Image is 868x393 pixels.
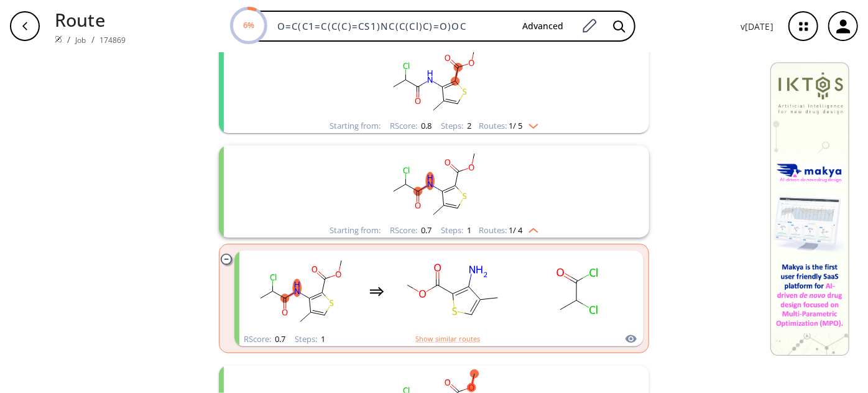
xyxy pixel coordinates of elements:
img: Down [522,119,538,129]
div: Steps : [295,335,325,343]
div: Steps : [441,122,471,130]
span: 0.8 [419,120,432,131]
img: Spaya logo [55,35,62,43]
span: 1 [465,224,471,236]
span: 0.7 [273,333,285,344]
button: Show similar routes [415,333,480,344]
p: v [DATE] [741,20,773,33]
span: 1 [319,333,325,344]
img: Up [522,223,538,233]
li: / [91,33,95,46]
li: / [67,33,70,46]
div: Routes: [479,226,538,234]
div: Starting from: [330,226,381,234]
svg: CC(Cl)C(=O)Cl [521,252,633,330]
p: Route [55,6,126,33]
img: Banner [770,62,849,356]
svg: COC(=O)c1scc(C)c1NC(=O)C(C)Cl [272,146,596,223]
div: Starting from: [330,122,381,130]
a: Job [75,35,86,45]
div: Routes: [479,122,538,130]
text: 6% [243,19,254,30]
span: 0.7 [419,224,432,236]
span: 1 / 4 [509,226,522,234]
div: Steps : [441,226,471,234]
svg: COC(=O)c1scc(C)c1NC(=O)C(C)Cl [245,252,357,330]
svg: COC(=O)c1scc(C)c1N [397,252,509,330]
div: RScore : [390,226,432,234]
span: 2 [465,120,471,131]
input: Enter SMILES [270,20,512,32]
span: 1 / 5 [509,122,522,130]
div: RScore : [390,122,432,130]
div: RScore : [244,335,285,343]
button: Advanced [512,15,573,38]
svg: COC(=O)c1scc(C)c1NC(=O)C(C)Cl [272,41,596,119]
a: 174869 [99,35,126,45]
